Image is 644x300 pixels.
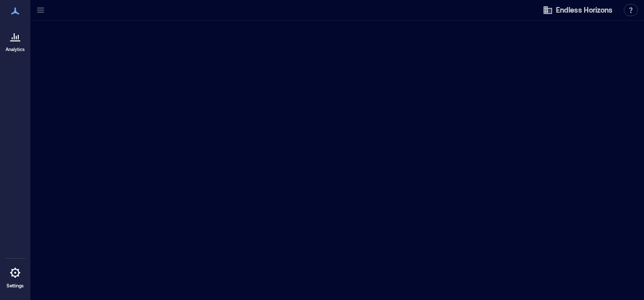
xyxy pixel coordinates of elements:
[556,5,613,15] span: Endless Horizons
[3,261,27,292] a: Settings
[6,46,25,53] p: Analytics
[540,2,616,18] button: Endless Horizons
[3,24,28,56] a: Analytics
[7,283,24,289] p: Settings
